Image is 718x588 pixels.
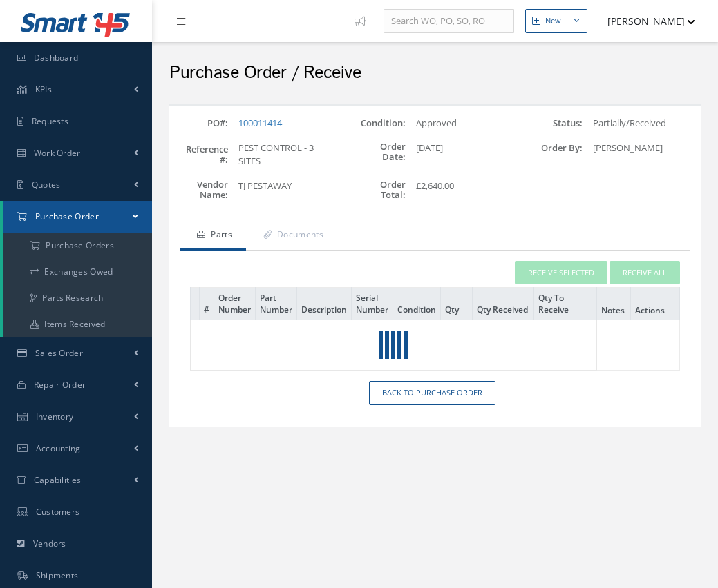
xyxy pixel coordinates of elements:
[545,15,561,27] div: New
[34,379,86,391] span: Repair Order
[583,141,701,155] div: [PERSON_NAME]
[631,288,680,320] th: Actions
[352,288,393,320] th: Serial Number
[36,569,79,581] span: Shipments
[3,311,152,337] a: Items Received
[36,411,74,422] span: Inventory
[180,222,246,251] a: Parts
[169,118,228,128] label: PO#:
[473,288,533,320] th: Qty Received
[406,117,524,130] div: Approved
[596,288,630,320] th: Notes
[533,288,596,320] th: Qty To Receive
[346,118,405,128] label: Condition:
[36,442,81,454] span: Accounting
[369,381,495,405] a: Back to Purchase Order
[34,147,81,159] span: Work Order
[3,259,152,285] a: Exchanges Owed
[524,118,583,128] label: Status:
[525,9,587,33] button: New
[200,288,214,320] th: #
[35,84,52,95] span: KPIs
[524,143,583,153] label: Order By:
[441,288,473,320] th: Qty
[406,141,524,162] div: [DATE]
[34,474,82,486] span: Capabilities
[297,288,352,320] th: Description
[33,538,66,549] span: Vendors
[34,52,79,63] span: Dashboard
[228,179,346,200] div: TJ PESTAWAY
[583,117,701,130] div: Partially/Received
[515,261,607,285] button: Receive Selected
[32,115,68,127] span: Requests
[3,233,152,259] a: Purchase Orders
[36,506,80,518] span: Customers
[32,179,61,190] span: Quotes
[384,9,514,34] input: Search WO, PO, SO, RO
[214,288,256,320] th: Order Number
[228,141,346,168] div: PEST CONTROL - 3 SITES
[35,210,99,222] span: Purchase Order
[3,201,152,233] a: Purchase Order
[3,285,152,311] a: Parts Research
[169,63,701,84] h2: Purchase Order / Receive
[169,144,228,165] label: Reference #:
[610,261,680,285] button: Receive All
[346,179,405,200] label: Order Total:
[35,347,83,359] span: Sales Order
[594,8,695,35] button: [PERSON_NAME]
[169,179,228,200] label: Vendor Name:
[406,179,524,200] div: £2,640.00
[346,141,405,162] label: Order Date:
[246,222,337,251] a: Documents
[256,288,297,320] th: Part Number
[238,117,282,129] a: 100011414
[393,288,441,320] th: Condition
